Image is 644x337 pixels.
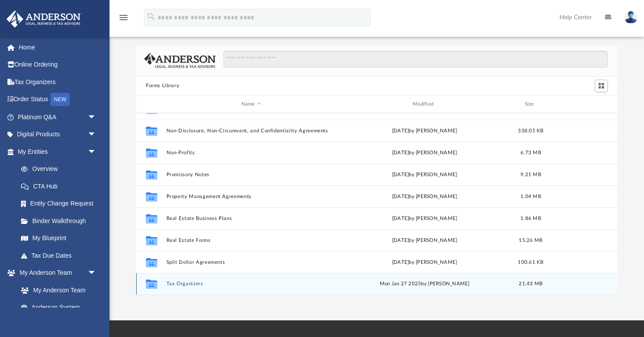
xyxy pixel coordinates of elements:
i: search [146,12,156,21]
span: arrow_drop_down [88,143,105,161]
a: Order StatusNEW [6,91,110,109]
div: Modified [340,100,510,108]
div: NEW [50,93,70,106]
img: Anderson Advisors Platinum Portal [4,11,83,28]
button: Property Management Agreements [166,194,336,199]
a: Home [6,39,110,56]
button: Non-Profits [166,150,336,156]
a: Online Ordering [6,56,110,74]
i: menu [118,12,129,23]
span: arrow_drop_down [88,126,105,144]
div: Mon Jan 27 2025 by [PERSON_NAME] [340,280,510,288]
div: [DATE] by [PERSON_NAME] [340,259,510,266]
span: 338.05 KB [518,128,543,133]
img: User Pic [624,11,637,24]
a: Binder Walkthrough [12,212,110,230]
button: Forms Library [146,82,179,90]
div: [DATE] by [PERSON_NAME] [340,237,510,245]
button: Real Estate Business Plans [166,216,336,221]
a: My Entitiesarrow_drop_down [6,143,110,160]
div: [DATE] by [PERSON_NAME] [340,171,510,179]
span: 100.61 KB [518,260,543,265]
span: 6.73 MB [520,150,541,155]
a: My Blueprint [12,230,105,247]
div: [DATE] by [PERSON_NAME] [340,215,510,223]
a: menu [118,17,129,23]
button: Promissory Notes [166,172,336,177]
a: Platinum Q&Aarrow_drop_down [6,108,110,126]
button: Switch to Grid View [595,80,608,92]
button: Tax Organizers [166,281,336,287]
div: Name [166,100,336,108]
button: Split Dollar Agreements [166,259,336,265]
span: arrow_drop_down [88,108,105,126]
button: Non-Disclosure, Non-Circumvent, and Confidentiality Agreements [166,128,336,134]
a: Overview [12,160,110,178]
div: [DATE] by [PERSON_NAME] [340,127,510,135]
span: 1.86 MB [520,216,541,221]
a: My Anderson Team [12,281,101,299]
div: id [140,100,162,108]
input: Search files and folders [223,51,608,67]
span: arrow_drop_down [88,264,105,282]
a: Tax Organizers [6,73,110,91]
span: 9.21 MB [520,172,541,177]
button: Real Estate Forms [166,238,336,243]
a: Digital Productsarrow_drop_down [6,126,110,143]
a: Anderson System [12,299,105,316]
a: Entity Change Request [12,195,110,213]
span: 21.43 MB [519,282,542,287]
div: id [552,100,613,108]
div: [DATE] by [PERSON_NAME] [340,149,510,157]
span: 1.04 MB [520,194,541,199]
div: [DATE] by [PERSON_NAME] [340,193,510,201]
a: Tax Due Dates [12,247,110,264]
div: grid [136,113,617,295]
a: My Anderson Teamarrow_drop_down [6,264,105,282]
span: 15.26 MB [519,238,542,243]
a: CTA Hub [12,177,110,195]
div: Size [513,100,548,108]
